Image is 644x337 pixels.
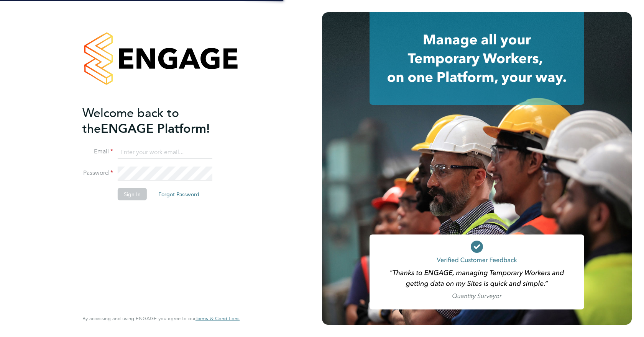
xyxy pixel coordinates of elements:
span: Terms & Conditions [195,315,240,322]
button: Sign In [118,188,147,200]
h2: ENGAGE Platform! [82,105,232,136]
a: Terms & Conditions [195,316,240,322]
span: By accessing and using ENGAGE you agree to our [82,315,240,322]
label: Password [82,169,113,177]
label: Email [82,148,113,156]
input: Enter your work email... [118,145,212,159]
button: Forgot Password [152,188,205,200]
span: Welcome back to the [82,105,179,136]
